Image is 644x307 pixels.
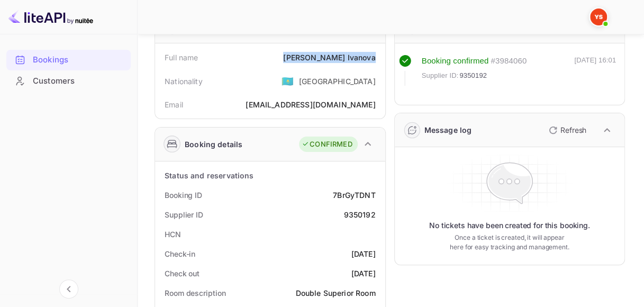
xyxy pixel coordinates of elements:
[333,189,375,201] div: 7BrGyTDNT
[165,268,199,279] div: Check out
[6,71,131,91] a: Customers
[343,209,375,220] div: 9350192
[351,268,376,279] div: [DATE]
[283,52,375,63] div: [PERSON_NAME] Ivanova
[165,287,225,299] div: Room description
[429,220,590,231] p: No tickets have been created for this booking.
[299,76,376,87] div: [GEOGRAPHIC_DATA]
[422,70,459,81] span: Supplier ID:
[282,71,294,91] span: United States
[424,124,472,136] div: Message log
[59,279,78,299] button: Collapse navigation
[449,233,570,252] p: Once a ticket is created, it will appear here for easy tracking and management.
[165,76,203,87] div: Nationality
[165,189,202,201] div: Booking ID
[33,54,125,66] div: Bookings
[246,99,375,110] div: [EMAIL_ADDRESS][DOMAIN_NAME]
[590,8,607,25] img: Yandex Support
[491,55,527,67] div: # 3984060
[165,52,198,63] div: Full name
[165,209,203,220] div: Supplier ID
[8,8,93,25] img: LiteAPI logo
[459,70,487,81] span: 9350192
[560,124,586,136] p: Refresh
[542,122,591,139] button: Refresh
[185,139,242,150] div: Booking details
[165,248,195,259] div: Check-in
[6,50,131,69] a: Bookings
[296,287,376,299] div: Double Superior Room
[422,55,489,67] div: Booking confirmed
[165,99,183,110] div: Email
[302,139,352,150] div: CONFIRMED
[6,50,131,70] div: Bookings
[165,229,181,240] div: HCN
[33,75,125,87] div: Customers
[351,248,376,259] div: [DATE]
[165,170,253,181] div: Status and reservations
[574,55,616,86] div: [DATE] 16:01
[6,71,131,92] div: Customers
